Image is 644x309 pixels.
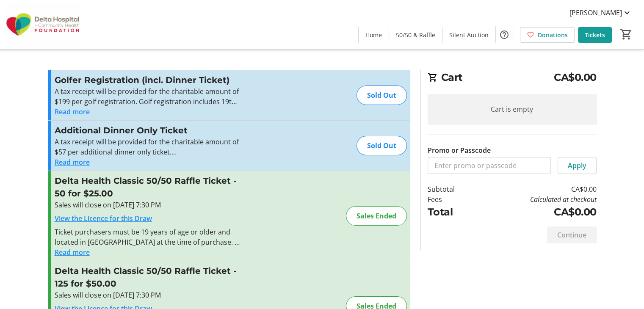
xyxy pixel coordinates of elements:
p: A tax receipt will be provided for the charitable amount of $57 per additional dinner only ticket. [55,137,240,157]
div: Sold Out [357,136,407,155]
label: Promo or Passcode [428,145,491,155]
span: Apply [568,160,586,171]
a: View the Licence for this Draw [55,214,152,223]
span: 50/50 & Raffle [396,30,435,39]
button: Read more [55,247,90,257]
td: Fees [428,194,477,204]
div: Sold Out [357,86,407,105]
button: Help [496,26,513,43]
button: Read more [55,157,90,167]
h3: Delta Health Classic 50/50 Raffle Ticket - 125 for $50.00 [55,265,240,290]
h3: Delta Health Classic 50/50 Raffle Ticket - 50 for $25.00 [55,174,240,200]
span: Tickets [585,30,605,39]
button: Read more [55,107,90,117]
h3: Golfer Registration (incl. Dinner Ticket) [55,74,240,86]
h2: Cart [428,70,597,87]
a: Home [359,27,389,43]
span: CA$0.00 [554,70,597,85]
span: Donations [538,30,568,39]
td: CA$0.00 [476,184,596,194]
td: Calculated at checkout [476,194,596,204]
div: Sales will close on [DATE] 7:30 PM [55,290,240,300]
div: Sales will close on [DATE] 7:30 PM [55,200,240,210]
h3: Additional Dinner Only Ticket [55,124,240,137]
input: Enter promo or passcode [428,157,551,174]
div: Cart is empty [428,94,597,124]
a: Silent Auction [442,27,495,43]
button: Apply [558,157,597,174]
td: CA$0.00 [476,204,596,220]
div: Sales Ended [346,206,407,226]
a: Tickets [578,27,612,43]
span: [PERSON_NAME] [569,8,622,18]
button: Cart [619,27,634,42]
a: 50/50 & Raffle [389,27,442,43]
td: Total [428,204,477,220]
button: [PERSON_NAME] [563,6,639,19]
img: Delta Hospital and Community Health Foundation's Logo [5,3,80,46]
td: Subtotal [428,184,477,194]
div: Ticket purchasers must be 19 years of age or older and located in [GEOGRAPHIC_DATA] at the time o... [55,227,240,247]
a: Donations [520,27,575,43]
span: Silent Auction [449,30,489,39]
span: Home [365,30,382,39]
p: A tax receipt will be provided for the charitable amount of $199 per golf registration. Golf regi... [55,86,240,107]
